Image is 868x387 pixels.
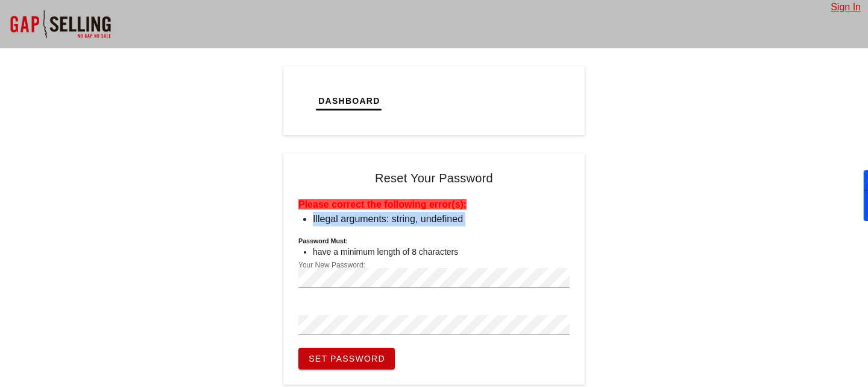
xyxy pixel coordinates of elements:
[298,348,395,369] button: Set Password
[308,354,385,363] span: Set Password
[390,82,451,120] button: Tickets
[313,246,570,258] li: have a minimum length of 8 characters
[298,168,570,188] h4: Reset Your Password
[298,261,365,270] label: Your New Password:
[400,96,442,106] span: Tickets
[298,199,467,209] b: Please correct the following error(s):
[534,96,567,106] span: Tasks
[304,88,314,112] img: logo.png
[298,236,570,246] h6: Password must:
[308,82,390,120] button: Dashboard
[451,82,524,120] button: Calendar
[461,96,515,106] span: Calendar
[313,212,570,226] li: Illegal arguments: string, undefined
[318,96,380,106] span: Dashboard
[524,82,576,120] button: Tasks
[831,2,861,12] a: Sign In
